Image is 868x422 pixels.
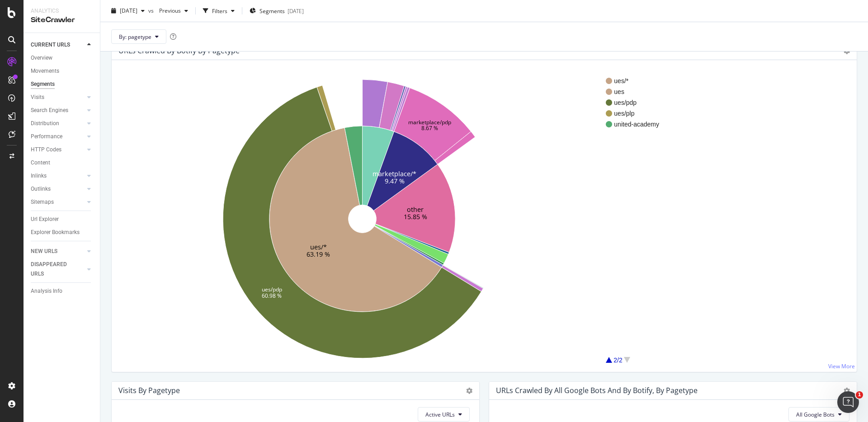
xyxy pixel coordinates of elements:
[156,7,181,14] span: Previous
[31,106,68,115] div: Search Engines
[31,171,85,181] a: Inlinks
[156,4,192,18] button: Previous
[31,53,94,63] a: Overview
[614,120,659,129] span: united-academy
[385,177,405,185] text: 9.47 %
[404,212,427,221] text: 15.85 %
[310,243,327,251] text: ues/*
[31,106,85,115] a: Search Engines
[614,109,659,118] span: ues/plp
[288,7,304,14] div: [DATE]
[31,66,59,76] div: Movements
[614,87,659,96] span: ues
[466,388,472,394] i: Options
[31,80,55,89] div: Segments
[199,4,238,18] button: Filters
[31,132,85,141] a: Performance
[614,76,659,85] span: ues/*
[31,119,85,128] a: Distribution
[259,7,285,14] span: Segments
[31,260,85,279] a: DISAPPEARED URLS
[425,411,455,418] span: Active URLs
[31,247,85,256] a: NEW URLS
[119,33,151,40] span: By: pagetype
[31,7,93,15] div: Analytics
[31,197,54,207] div: Sitemaps
[31,40,85,50] a: CURRENT URLS
[246,4,307,18] button: Segments[DATE]
[31,40,70,50] div: CURRENT URLS
[148,7,156,14] span: vs
[496,384,698,397] h4: URLs Crawled by All Google Bots and by Botify, by pagetype
[407,205,424,214] text: other
[31,215,94,224] a: Url Explorer
[31,158,94,168] a: Content
[613,356,622,365] div: 2/2
[828,362,855,370] a: View More
[373,169,416,178] text: marketplace/*
[31,215,59,224] div: Url Explorer
[31,286,94,296] a: Analysis Info
[212,7,227,14] div: Filters
[31,184,51,194] div: Outlinks
[262,291,282,299] text: 60.98 %
[31,286,62,296] div: Analysis Info
[31,80,94,89] a: Segments
[796,411,835,418] span: All Google Bots
[844,388,850,394] i: Options
[108,4,148,18] button: [DATE]
[111,29,166,44] button: By: pagetype
[31,119,59,128] div: Distribution
[31,171,47,181] div: Inlinks
[307,250,330,258] text: 63.19 %
[31,53,52,63] div: Overview
[31,145,85,155] a: HTTP Codes
[262,286,282,293] text: ues/pdp
[409,118,452,126] text: marketplace/pdp
[31,93,85,102] a: Visits
[31,247,57,256] div: NEW URLS
[118,384,180,397] h4: Visits by pagetype
[31,184,85,194] a: Outlinks
[614,98,659,107] span: ues/pdp
[422,124,439,132] text: 8.67 %
[31,228,94,237] a: Explorer Bookmarks
[31,197,85,207] a: Sitemaps
[31,66,94,76] a: Movements
[418,407,470,422] button: Active URLs
[31,145,61,155] div: HTTP Codes
[31,260,76,279] div: DISAPPEARED URLS
[31,158,50,168] div: Content
[856,391,863,399] span: 1
[31,15,93,25] div: SiteCrawler
[31,228,80,237] div: Explorer Bookmarks
[837,391,859,413] iframe: Intercom live chat
[120,7,137,14] span: 2025 Aug. 30th
[788,407,849,422] button: All Google Bots
[31,93,44,102] div: Visits
[31,132,62,141] div: Performance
